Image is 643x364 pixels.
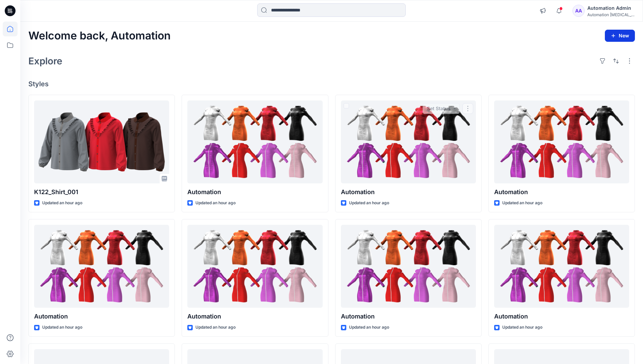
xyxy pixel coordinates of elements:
[341,187,476,197] p: Automation
[34,225,169,308] a: Automation
[502,200,542,207] p: Updated an hour ago
[494,225,629,308] a: Automation
[195,200,236,207] p: Updated an hour ago
[187,312,322,321] p: Automation
[587,4,635,12] div: Automation Admin
[341,225,476,308] a: Automation
[195,324,236,331] p: Updated an hour ago
[349,200,389,207] p: Updated an hour ago
[187,225,322,308] a: Automation
[34,187,169,197] p: K122_Shirt_001
[28,80,635,88] h4: Styles
[28,30,171,42] h2: Welcome back, Automation
[502,324,542,331] p: Updated an hour ago
[187,100,322,184] a: Automation
[494,187,629,197] p: Automation
[494,312,629,321] p: Automation
[605,30,635,42] button: New
[28,56,62,66] h2: Explore
[572,5,585,17] div: AA
[587,12,635,17] div: Automation [MEDICAL_DATA]...
[42,324,82,331] p: Updated an hour ago
[341,100,476,184] a: Automation
[187,187,322,197] p: Automation
[494,100,629,184] a: Automation
[349,324,389,331] p: Updated an hour ago
[42,200,82,207] p: Updated an hour ago
[34,312,169,321] p: Automation
[341,312,476,321] p: Automation
[34,100,169,184] a: K122_Shirt_001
